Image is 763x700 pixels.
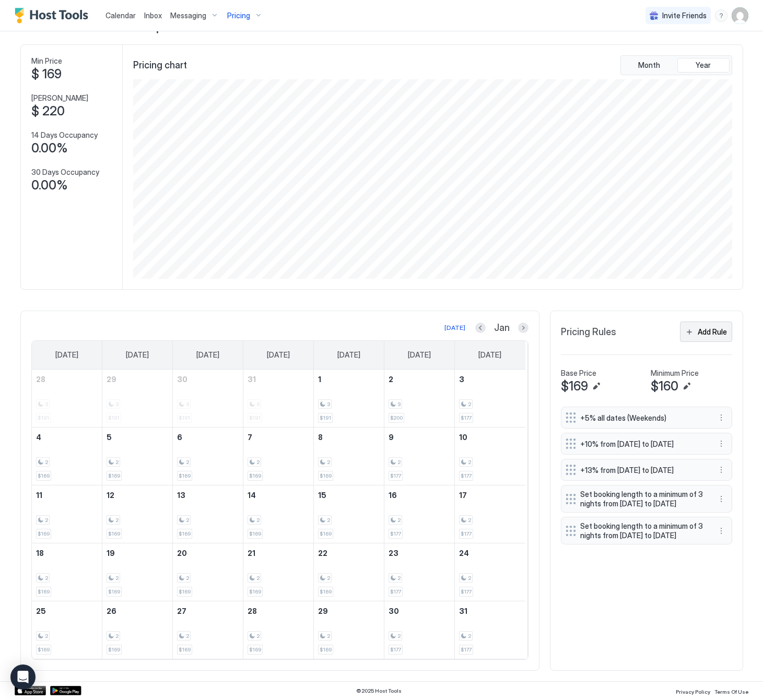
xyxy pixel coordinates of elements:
span: 27 [177,607,186,615]
div: menu [715,493,727,505]
span: 2 [115,459,119,466]
a: January 1, 2026 [314,370,384,389]
span: [DATE] [478,350,501,360]
a: Google Play Store [50,686,81,695]
span: $ 220 [31,103,65,119]
button: Add Rule [680,322,732,342]
span: [DATE] [55,350,78,360]
span: 2 [327,517,330,524]
a: Tuesday [186,341,230,369]
td: January 3, 2026 [455,370,525,428]
span: 2 [468,517,471,524]
span: 20 [177,549,187,557]
span: $169 [38,588,50,595]
span: $177 [390,588,401,595]
td: January 16, 2026 [384,485,455,543]
span: 17 [459,491,467,500]
span: 2 [186,575,189,582]
span: $169 [179,588,191,595]
span: Pricing Rules [561,326,616,338]
span: © 2025 Host Tools [356,687,402,694]
a: Privacy Policy [676,685,710,696]
a: January 23, 2026 [384,543,454,563]
span: $200 [390,414,403,421]
span: 2 [327,633,330,639]
div: menu [715,525,727,537]
td: January 14, 2026 [243,485,314,543]
span: 29 [107,375,116,384]
a: Calendar [105,10,136,21]
span: 2 [186,633,189,639]
span: $160 [651,378,678,394]
span: 26 [107,607,116,615]
span: 28 [36,375,45,384]
span: 29 [318,607,328,615]
a: December 31, 2025 [243,370,313,389]
a: December 29, 2025 [102,370,172,389]
span: $177 [461,414,472,421]
span: 10 [459,433,467,442]
span: Pricing chart [133,60,187,72]
button: Next month [518,323,529,333]
span: 4 [36,433,41,442]
span: $ 169 [31,66,62,82]
span: 24 [459,549,469,557]
span: 22 [318,549,327,557]
span: $169 [249,472,261,479]
div: Add Rule [698,326,727,337]
td: January 4, 2026 [32,427,102,485]
td: January 21, 2026 [243,543,314,601]
td: January 15, 2026 [314,485,384,543]
span: Pricing [227,11,250,20]
span: $169 [320,588,332,595]
span: 31 [248,375,256,384]
span: 2 [115,575,119,582]
span: Min Price [31,56,62,66]
button: Edit [680,380,693,393]
a: January 28, 2026 [243,601,313,621]
span: 5 [107,433,112,442]
span: Invite Friends [662,11,707,20]
span: +5% all dates (Weekends) [580,413,705,423]
td: January 9, 2026 [384,427,455,485]
span: 9 [389,433,394,442]
span: $169 [561,378,588,394]
span: Set booking length to a minimum of 3 nights from [DATE] to [DATE] [580,490,705,508]
div: Open Intercom Messenger [10,665,36,690]
td: January 25, 2026 [32,601,102,659]
td: January 20, 2026 [173,543,243,601]
a: Sunday [45,341,89,369]
span: 15 [318,491,326,500]
span: $169 [179,646,191,653]
td: January 13, 2026 [173,485,243,543]
span: 2 [468,401,471,408]
span: Inbox [144,11,162,20]
button: More options [715,464,727,476]
td: January 5, 2026 [102,427,173,485]
div: tab-group [620,55,732,75]
a: January 14, 2026 [243,485,313,505]
a: January 3, 2026 [455,370,525,389]
span: 3 [397,401,401,408]
button: More options [715,493,727,505]
a: January 6, 2026 [173,428,243,447]
td: January 8, 2026 [314,427,384,485]
a: January 24, 2026 [455,543,525,563]
span: 2 [327,575,330,582]
span: 28 [248,607,257,615]
button: Month [623,58,675,73]
button: [DATE] [443,322,467,334]
a: January 26, 2026 [102,601,172,621]
a: January 29, 2026 [314,601,384,621]
span: 2 [468,459,471,466]
span: $169 [108,530,120,537]
span: $169 [38,530,50,537]
span: 2 [45,459,48,466]
span: Minimum Price [651,369,699,378]
td: January 17, 2026 [455,485,525,543]
td: December 29, 2025 [102,370,173,428]
div: Host Tools Logo [15,8,93,23]
td: December 31, 2025 [243,370,314,428]
span: 0.00% [31,177,68,193]
span: 31 [459,607,467,615]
